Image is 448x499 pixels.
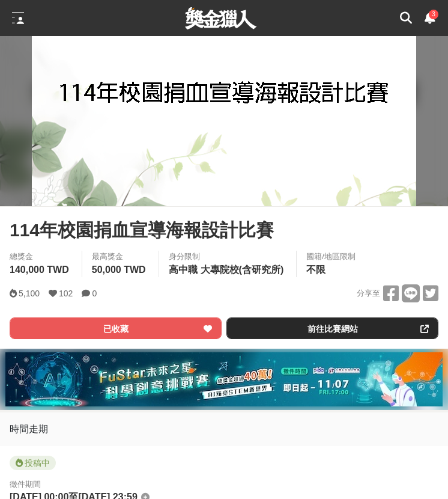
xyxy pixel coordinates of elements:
[169,265,198,275] span: 高中職
[10,317,222,339] button: 已收藏
[10,251,72,263] span: 總獎金
[92,251,149,263] span: 最高獎金
[306,251,356,263] div: 國籍/地區限制
[92,265,146,275] span: 50,000 TWD
[201,265,284,275] span: 大專院校(含研究所)
[10,265,69,275] span: 140,000 TWD
[432,11,435,17] span: 3
[19,289,40,298] span: 5,100
[10,480,41,489] span: 徵件期間
[306,265,325,275] span: 不限
[59,289,73,298] span: 102
[226,317,438,339] a: 前往比賽網站
[5,352,443,406] img: d40c9272-0343-4c18-9a81-6198b9b9e0f4.jpg
[92,289,97,298] span: 0
[10,216,274,243] span: 114年校園捐血宣導海報設計比賽
[169,251,287,263] div: 身分限制
[10,456,56,470] span: 投稿中
[357,284,380,302] span: 分享至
